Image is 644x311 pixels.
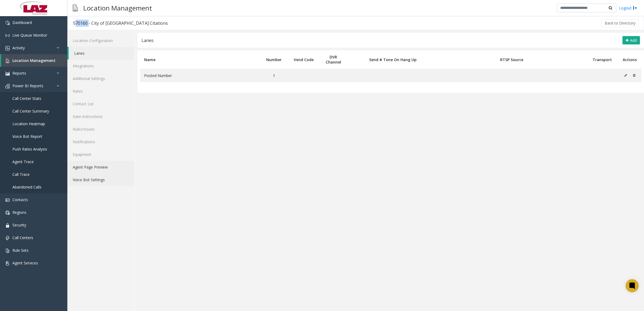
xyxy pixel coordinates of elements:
a: Location Configuration [67,34,134,47]
th: Number [259,50,289,69]
span: Reports [12,71,26,76]
img: 'icon' [5,198,10,202]
a: Notifications [67,135,134,148]
span: Security [12,222,26,228]
a: Lanes [69,47,134,60]
span: Contacts [12,197,28,202]
span: Agent Trace [12,159,34,164]
th: Send # Tone On Hang Up [348,50,437,69]
td: 1 [259,69,289,82]
a: Equipment [67,148,134,161]
img: 'icon' [5,211,10,215]
img: 'icon' [5,46,10,50]
span: Abandoned Calls [12,184,41,190]
span: Agent Services [12,260,38,265]
span: Regions [12,210,26,215]
img: 'icon' [5,249,10,253]
a: Location Management [1,54,67,67]
th: Actions [618,50,642,69]
button: Add [622,36,640,45]
span: Call Trace [12,172,30,177]
th: Vend Code [289,50,318,69]
th: RTSP Source [437,50,586,69]
img: 'icon' [5,21,10,25]
h3: Location Management [81,1,155,15]
img: pageIcon [73,1,78,15]
span: Live Queue Monitor [12,33,47,38]
th: Transport [586,50,618,69]
a: Rules/Issues [67,123,134,135]
button: Back to Directory [601,19,639,27]
div: 570160 - City of [GEOGRAPHIC_DATA] Citations [73,20,168,27]
a: Integrations [67,60,134,72]
a: Voice Bot Settings [67,173,134,186]
img: 'icon' [5,223,10,228]
a: Gate Instructions [67,110,134,123]
span: Call Centers [12,235,33,240]
img: logout [633,5,637,11]
span: Voice Bot Report [12,134,42,139]
span: Call Center Stats [12,96,41,101]
div: Lanes [141,37,154,44]
a: Logout [619,5,637,11]
img: 'icon' [5,71,10,76]
span: Call Center Summary [12,109,49,114]
img: 'icon' [5,33,10,38]
th: DVR Channel [318,50,348,69]
a: Contact List [67,97,134,110]
span: Push Rates Analysis [12,146,47,152]
span: Add [630,38,637,43]
a: Additional Settings [67,72,134,85]
img: 'icon' [5,84,10,88]
span: Activity [12,45,25,50]
span: Power BI Reports [12,83,43,88]
span: Posted Number [144,73,172,78]
img: 'icon' [5,59,10,63]
span: Location Management [12,58,56,63]
a: Agent Page Preview [67,161,134,173]
img: 'icon' [5,236,10,240]
span: Dashboard [12,20,32,25]
a: Rates [67,85,134,97]
th: Name [140,50,259,69]
img: 'icon' [5,261,10,265]
span: Location Heatmap [12,121,45,126]
span: Rule Sets [12,248,29,253]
